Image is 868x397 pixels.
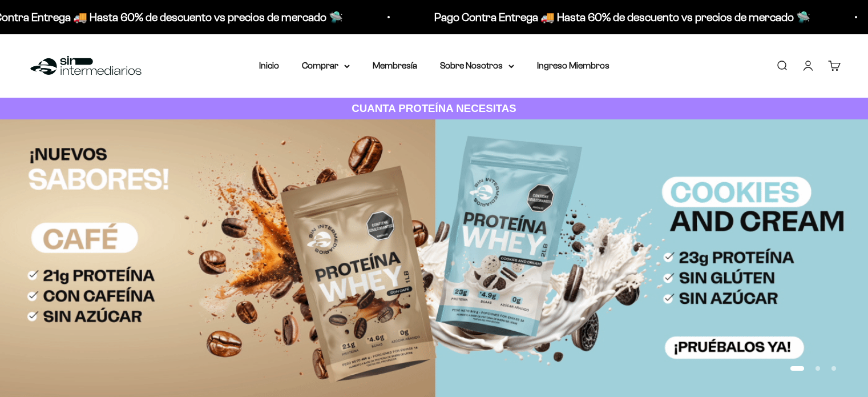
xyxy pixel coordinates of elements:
[352,102,516,114] strong: CUANTA PROTEÍNA NECESITAS
[302,58,350,73] summary: Comprar
[259,61,279,70] a: Inicio
[373,61,417,70] a: Membresía
[440,58,514,73] summary: Sobre Nosotros
[433,8,809,26] p: Pago Contra Entrega 🚚 Hasta 60% de descuento vs precios de mercado 🛸
[537,61,609,70] a: Ingreso Miembros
